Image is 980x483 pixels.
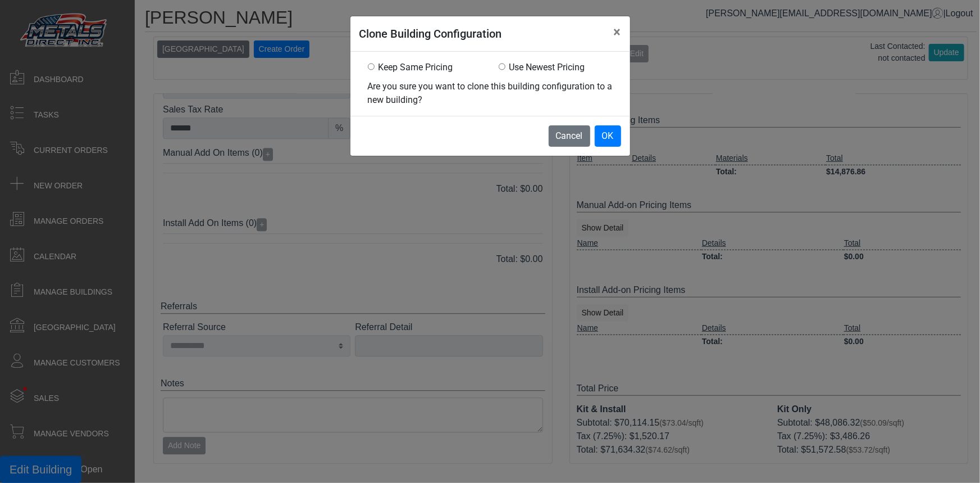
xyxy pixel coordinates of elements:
button: OK [595,125,621,147]
div: Are you sure you want to clone this building configuration to a new building? [368,80,613,107]
button: Cancel [549,125,590,147]
h5: Clone Building Configuration [359,25,502,42]
button: Close [605,16,630,48]
label: Use Newest Pricing [509,61,585,74]
label: Keep Same Pricing [378,61,453,74]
